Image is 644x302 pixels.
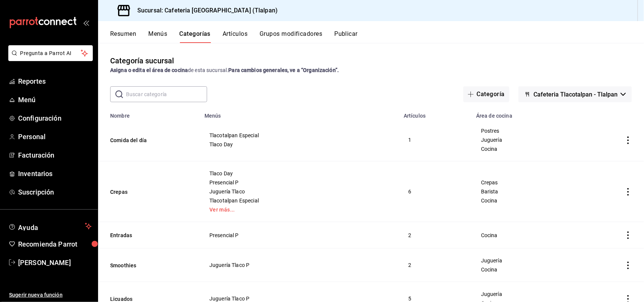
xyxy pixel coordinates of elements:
[18,169,92,179] span: Inventarios
[481,198,568,203] span: Cocina
[481,267,568,272] span: Cocina
[624,136,632,144] button: actions
[481,180,568,185] span: Crepas
[18,113,92,123] span: Configuración
[110,66,632,74] div: de esta sucursal.
[18,76,92,86] span: Reportes
[481,128,568,133] span: Postres
[624,231,632,239] button: actions
[463,86,509,102] button: Categoría
[209,233,390,238] span: Presencial P
[209,207,390,212] a: Ver más...
[110,30,644,43] div: navigation tabs
[110,55,174,66] div: Categoría sucursal
[110,30,136,43] button: Resumen
[260,30,322,43] button: Grupos modificadores
[110,188,186,196] button: Crepas
[18,239,92,249] span: Recomienda Parrot
[180,30,211,43] button: Categorías
[209,171,390,176] span: Tlaco Day
[209,142,390,147] span: Tlaco Day
[209,180,390,185] span: Presencial P
[209,296,390,301] span: Juguería Tlaco P
[110,262,186,269] button: Smoothies
[110,67,188,73] strong: Asigna o edita el área de cocina
[209,262,390,268] span: Juguería Tlaco P
[209,198,390,203] span: Tlacotalpan Especial
[200,108,399,119] th: Menús
[481,291,568,297] span: Juguería
[481,137,568,143] span: Juguería
[5,55,93,63] a: Pregunta a Parrot AI
[18,132,92,142] span: Personal
[126,87,207,102] input: Buscar categoría
[399,108,472,119] th: Artículos
[20,49,81,57] span: Pregunta a Parrot AI
[399,248,472,282] td: 2
[110,136,186,144] button: Comida del día
[209,133,390,138] span: Tlacotalpan Especial
[481,233,568,238] span: Cocina
[481,258,568,263] span: Juguería
[518,86,632,102] button: Cafeteria Tlacotalpan - Tlalpan
[131,6,278,15] h3: Sucursal: Cafeteria [GEOGRAPHIC_DATA] (Tlalpan)
[18,187,92,197] span: Suscripción
[223,30,247,43] button: Artículos
[399,119,472,161] td: 1
[624,188,632,196] button: actions
[9,291,92,299] span: Sugerir nueva función
[8,45,93,61] button: Pregunta a Parrot AI
[481,189,568,194] span: Barista
[399,222,472,248] td: 2
[148,30,167,43] button: Menús
[98,108,200,119] th: Nombre
[399,161,472,222] td: 6
[110,231,186,239] button: Entradas
[83,20,89,26] button: open_drawer_menu
[18,150,92,160] span: Facturación
[209,189,390,194] span: Juguería Tlaco
[624,262,632,269] button: actions
[533,91,618,98] span: Cafeteria Tlacotalpan - Tlalpan
[18,95,92,105] span: Menú
[334,30,358,43] button: Publicar
[18,222,82,231] span: Ayuda
[228,67,339,73] strong: Para cambios generales, ve a “Organización”.
[472,108,577,119] th: Área de cocina
[18,258,92,268] span: [PERSON_NAME]
[481,146,568,152] span: Cocina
